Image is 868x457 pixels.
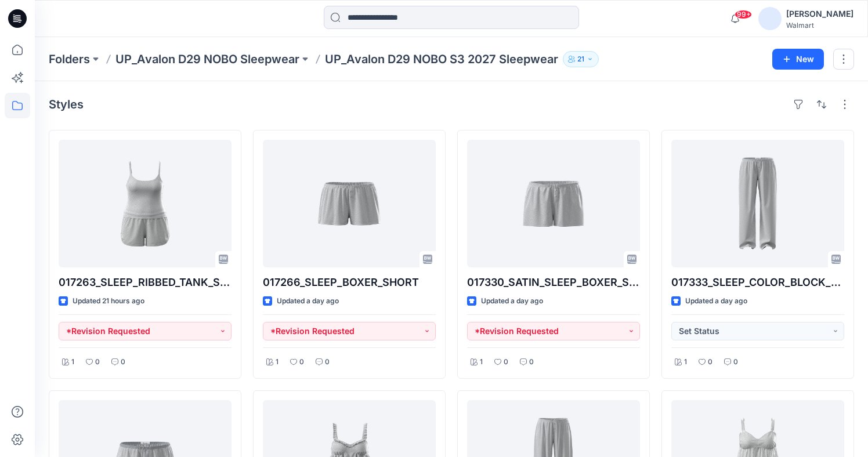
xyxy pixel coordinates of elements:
[49,97,84,111] h4: Styles
[563,51,599,67] button: 21
[263,274,436,291] p: 017266_SLEEP_BOXER_SHORT
[758,7,782,30] img: avatar
[121,356,125,368] p: 0
[786,21,853,30] div: Walmart
[299,356,304,368] p: 0
[277,295,339,307] p: Updated a day ago
[71,356,74,368] p: 1
[735,10,752,19] span: 99+
[529,356,534,368] p: 0
[685,295,747,307] p: Updated a day ago
[684,356,687,368] p: 1
[577,53,584,66] p: 21
[480,356,483,368] p: 1
[671,140,844,267] a: 017333_SLEEP_COLOR_BLOCK_PANT
[481,295,543,307] p: Updated a day ago
[708,356,713,368] p: 0
[786,7,853,21] div: [PERSON_NAME]
[671,274,844,291] p: 017333_SLEEP_COLOR_BLOCK_PANT
[73,295,144,307] p: Updated 21 hours ago
[504,356,508,368] p: 0
[59,274,232,291] p: 017263_SLEEP_RIBBED_TANK_SHORTS_SET
[49,51,90,67] a: Folders
[467,140,640,267] a: 017330_SATIN_SLEEP_BOXER_SHORT
[325,51,558,67] p: UP_Avalon D29 NOBO S3 2027 Sleepwear
[276,356,279,368] p: 1
[263,140,436,267] a: 017266_SLEEP_BOXER_SHORT
[59,140,232,267] a: 017263_SLEEP_RIBBED_TANK_SHORTS_SET
[325,356,330,368] p: 0
[95,356,100,368] p: 0
[467,274,640,291] p: 017330_SATIN_SLEEP_BOXER_SHORT
[115,51,299,67] a: UP_Avalon D29 NOBO Sleepwear
[733,356,738,368] p: 0
[772,49,824,70] button: New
